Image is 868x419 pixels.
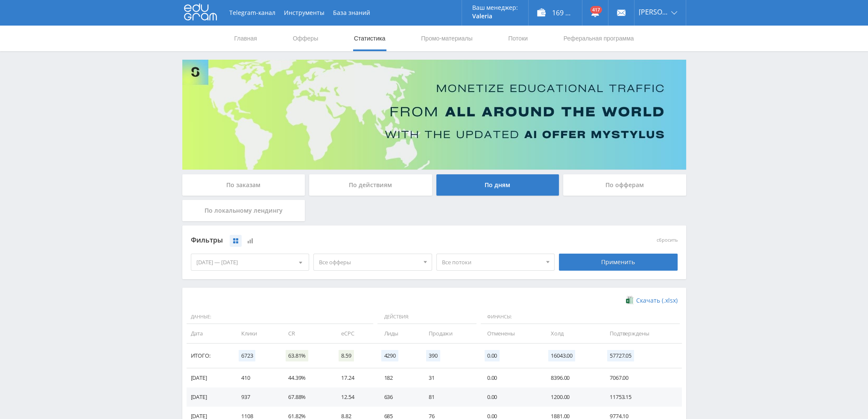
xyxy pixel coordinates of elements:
[182,200,305,221] div: По локальному лендингу
[420,368,479,387] td: 31
[472,13,518,20] p: Valeria
[233,387,280,407] td: 937
[485,350,500,361] span: 0.00
[233,324,280,343] td: Клики
[442,254,542,270] span: Все потоки
[420,26,473,51] a: Промо-материалы
[234,26,258,51] a: Главная
[636,297,678,304] span: Скачать (.xlsx)
[191,254,309,270] div: [DATE] — [DATE]
[319,254,419,270] span: Все офферы
[377,310,476,324] span: Действия:
[601,368,681,387] td: 7067.00
[548,350,575,361] span: 16043.00
[542,387,601,407] td: 1200.00
[601,324,681,343] td: Подтверждены
[381,350,398,361] span: 4290
[280,387,333,407] td: 67.88%
[333,324,375,343] td: eCPC
[657,237,678,243] button: сбросить
[420,324,479,343] td: Продажи
[187,324,233,343] td: Дата
[191,234,555,247] div: Фильтры
[563,26,635,51] a: Реферальная программа
[481,310,680,324] span: Финансы:
[309,174,432,196] div: По действиям
[182,60,686,170] img: Banner
[479,324,542,343] td: Отменены
[607,350,634,361] span: 57727.05
[420,387,479,407] td: 81
[339,350,354,361] span: 8.59
[182,174,305,196] div: По заказам
[280,368,333,387] td: 44.39%
[601,387,681,407] td: 11753.15
[626,296,677,305] a: Скачать (.xlsx)
[375,324,420,343] td: Лиды
[333,387,375,407] td: 12.54
[292,26,319,51] a: Офферы
[479,387,542,407] td: 0.00
[639,9,669,15] span: [PERSON_NAME]
[563,174,686,196] div: По офферам
[507,26,529,51] a: Потоки
[626,296,633,304] img: xlsx
[542,324,601,343] td: Холд
[426,350,440,361] span: 390
[472,4,518,11] p: Ваш менеджер:
[239,350,255,361] span: 6723
[375,387,420,407] td: 636
[280,324,333,343] td: CR
[187,310,374,324] span: Данные:
[375,368,420,387] td: 182
[353,26,386,51] a: Статистика
[333,368,375,387] td: 17.24
[187,368,233,387] td: [DATE]
[559,254,678,271] div: Применить
[542,368,601,387] td: 8396.00
[286,350,308,361] span: 63.81%
[187,344,233,368] td: Итого:
[479,368,542,387] td: 0.00
[233,368,280,387] td: 410
[436,174,559,196] div: По дням
[187,387,233,407] td: [DATE]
